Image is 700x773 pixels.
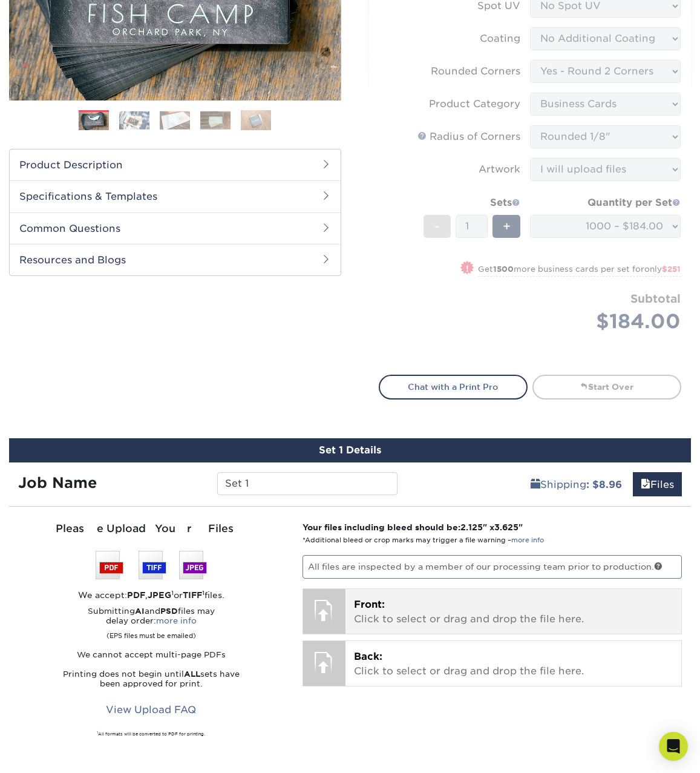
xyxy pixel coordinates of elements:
[79,106,109,136] img: Business Cards 01
[532,375,681,399] a: Start Over
[18,474,97,492] strong: Job Name
[18,521,284,537] div: Please Upload Your Files
[3,736,103,769] iframe: Google Customer Reviews
[659,732,688,761] div: Open Intercom Messenger
[18,669,284,689] p: Printing does not begin until sets have been approved for print.
[184,669,200,679] strong: ALL
[97,731,98,734] sup: 1
[96,551,207,579] img: We accept: PSD, TIFF, or JPEG (JPG)
[10,150,341,180] h2: Product Description
[119,111,149,130] img: Business Cards 02
[171,589,174,596] sup: 1
[303,522,523,532] strong: Your files including bleed should be: " x "
[148,590,171,600] strong: JPEG
[10,180,341,212] h2: Specifications & Templates
[9,438,691,462] div: Set 1 Details
[18,731,284,737] div: All formats will be converted to PDF for printing.
[160,607,178,616] strong: PSD
[135,607,145,616] strong: AI
[160,111,190,130] img: Business Cards 03
[460,522,483,532] span: 2.125
[523,472,630,496] a: Shipping: $8.96
[156,616,197,625] a: more info
[106,626,196,640] small: (EPS files must be emailed)
[511,536,544,544] a: more info
[217,472,398,495] input: Enter a job name
[586,479,622,490] b: : $8.96
[10,212,341,244] h2: Common Questions
[18,607,284,640] p: Submitting and files may delay order:
[18,650,284,660] p: We cannot accept multi-page PDFs
[241,110,271,131] img: Business Cards 05
[200,111,231,130] img: Business Cards 04
[127,590,145,600] strong: PDF
[303,536,544,544] small: *Additional bleed or crop marks may trigger a file warning –
[379,375,528,399] a: Chat with a Print Pro
[98,699,204,722] a: View Upload FAQ
[202,589,204,596] sup: 1
[494,522,518,532] span: 3.625
[10,244,341,275] h2: Resources and Blogs
[18,589,284,601] div: We accept: , or files.
[354,651,382,662] span: Back:
[354,650,673,679] p: Click to select or drag and drop the file here.
[633,472,682,496] a: Files
[641,479,650,490] span: files
[531,479,540,490] span: shipping
[354,599,385,610] span: Front:
[303,555,682,578] p: All files are inspected by a member of our processing team prior to production.
[183,590,202,600] strong: TIFF
[354,597,673,627] p: Click to select or drag and drop the file here.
